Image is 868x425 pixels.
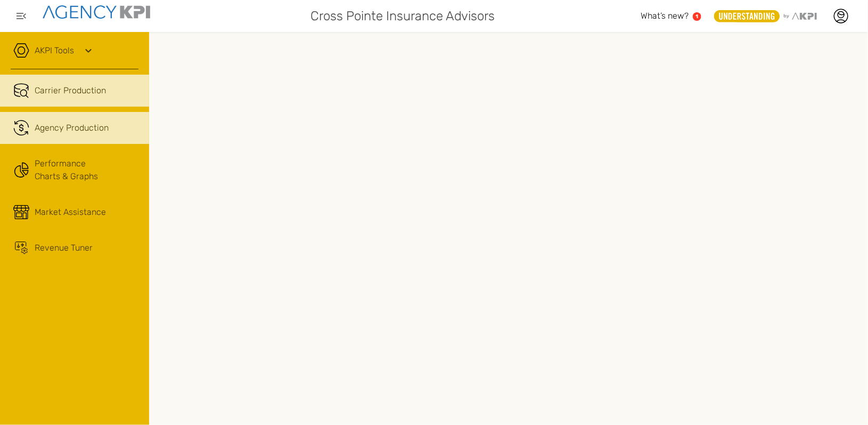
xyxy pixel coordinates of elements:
[35,242,93,254] span: Revenue Tuner
[43,5,150,19] img: agencykpi-logo-550x69-2d9e3fa8.png
[310,6,495,26] span: Cross Pointe Insurance Advisors
[35,44,74,57] a: AKPI Tools
[696,13,699,19] text: 1
[35,84,106,97] span: Carrier Production
[35,122,109,134] span: Agency Production
[641,11,689,21] span: What’s new?
[35,206,106,219] span: Market Assistance
[693,12,701,21] a: 1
